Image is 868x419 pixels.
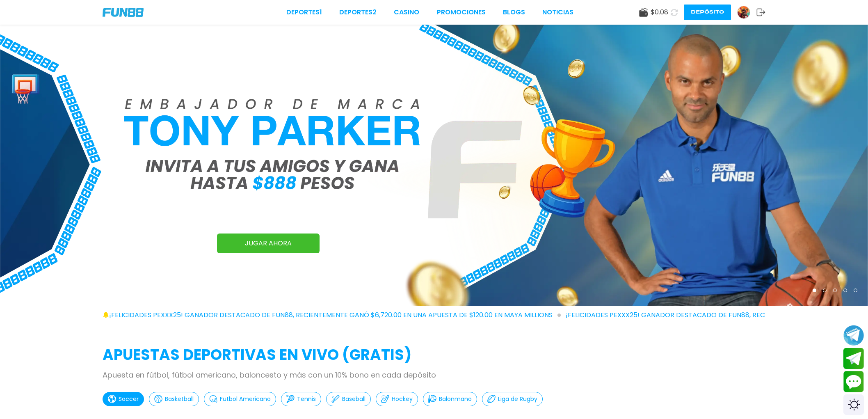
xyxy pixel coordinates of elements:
[542,7,573,17] a: NOTICIAS
[217,234,320,253] a: JUGAR AHORA
[165,395,194,403] p: Basketball
[103,369,765,380] p: Apuesta en fútbol, fútbol americano, baloncesto y más con un 10% bono en cada depósito
[737,6,756,19] a: Avatar
[149,392,199,406] button: Basketball
[394,7,419,17] a: CASINO
[204,392,276,406] button: Futbol Americano
[423,392,477,406] button: Balonmano
[843,348,864,369] button: Join telegram
[376,392,418,406] button: Hockey
[498,395,537,403] p: Liga de Rugby
[119,395,139,403] p: Soccer
[339,7,377,17] a: Deportes2
[738,6,750,18] img: Avatar
[297,395,316,403] p: Tennis
[281,392,321,406] button: Tennis
[103,344,765,366] h2: APUESTAS DEPORTIVAS EN VIVO (gratis)
[342,395,365,403] p: Baseball
[503,7,525,17] a: BLOGS
[482,392,543,406] button: Liga de Rugby
[843,394,864,415] div: Switch theme
[220,395,271,403] p: Futbol Americano
[326,392,371,406] button: Baseball
[439,395,472,403] p: Balonmano
[109,310,561,320] span: ¡FELICIDADES pexxx25! GANADOR DESTACADO DE FUN88, RECIENTEMENTE GANÓ $6,720.00 EN UNA APUESTA DE ...
[843,371,864,392] button: Contact customer service
[843,325,864,346] button: Join telegram channel
[103,8,144,17] img: Company Logo
[103,392,144,406] button: Soccer
[286,7,322,17] a: Deportes1
[684,5,731,20] button: Depósito
[392,395,413,403] p: Hockey
[651,7,668,17] span: $ 0.08
[437,7,486,17] a: Promociones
